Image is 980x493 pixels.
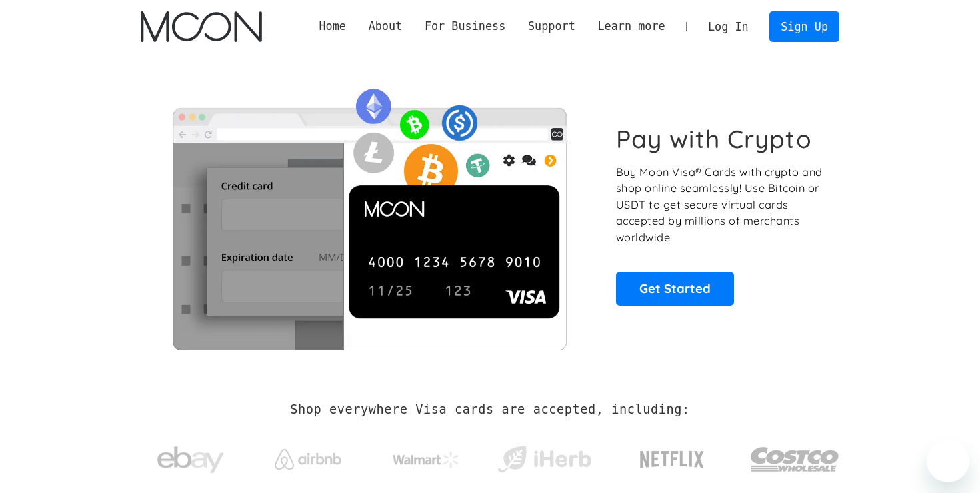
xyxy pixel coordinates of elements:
[413,18,517,35] div: For Business
[141,79,597,350] img: Moon Cards let you spend your crypto anywhere Visa is accepted.
[275,449,341,470] img: Airbnb
[697,12,759,41] a: Log In
[425,18,505,35] div: For Business
[616,272,734,305] a: Get Started
[369,18,403,35] div: About
[495,429,594,484] a: iHerb
[308,18,357,35] a: Home
[613,430,732,483] a: Netflix
[616,124,812,154] h1: Pay with Crypto
[587,18,677,35] div: Learn more
[259,436,358,476] a: Airbnb
[141,11,261,42] img: Moon Logo
[141,426,240,488] a: ebay
[141,11,261,42] a: home
[597,18,665,35] div: Learn more
[528,18,575,35] div: Support
[639,443,705,476] img: Netflix
[393,452,459,468] img: Walmart
[927,440,969,482] iframe: Button to launch messaging window
[750,434,839,484] img: Costco
[290,402,689,417] h2: Shop everywhere Visa cards are accepted, including:
[357,18,413,35] div: About
[769,11,839,41] a: Sign Up
[157,439,224,481] img: ebay
[616,164,825,246] p: Buy Moon Visa® Cards with crypto and shop online seamlessly! Use Bitcoin or USDT to get secure vi...
[377,438,476,474] a: Walmart
[495,442,594,477] img: iHerb
[517,18,586,35] div: Support
[750,421,839,491] a: Costco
